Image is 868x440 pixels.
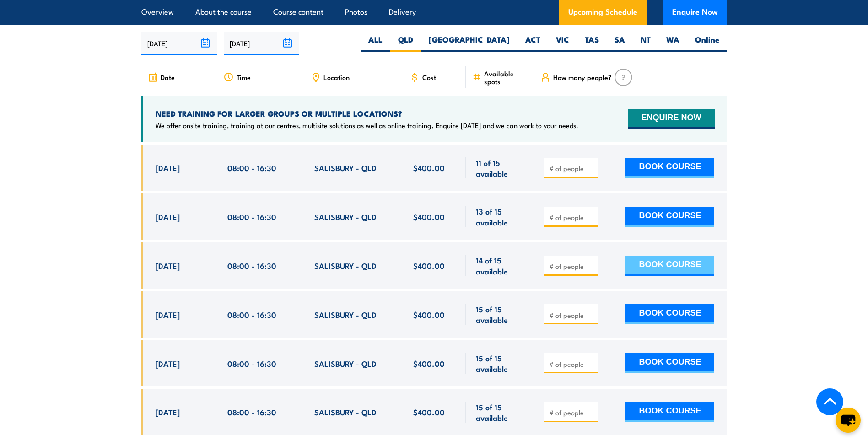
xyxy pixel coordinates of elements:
span: 08:00 - 16:30 [227,211,276,222]
label: ACT [518,34,548,52]
span: 14 of 15 available [476,255,524,276]
span: [DATE] [156,162,180,173]
input: # of people [549,262,595,271]
span: 08:00 - 16:30 [227,358,276,369]
span: SALISBURY - QLD [314,162,377,173]
span: $400.00 [413,407,445,417]
button: BOOK COURSE [625,402,714,422]
span: 08:00 - 16:30 [227,407,276,417]
span: SALISBURY - QLD [314,358,377,369]
span: 15 of 15 available [476,353,524,374]
span: SALISBURY - QLD [314,211,377,222]
input: # of people [549,408,595,417]
label: SA [607,34,633,52]
span: 15 of 15 available [476,402,524,423]
span: [DATE] [156,260,180,271]
span: SALISBURY - QLD [314,407,377,417]
label: NT [633,34,658,52]
span: Available spots [484,70,528,85]
label: Online [687,34,727,52]
label: VIC [548,34,577,52]
span: $400.00 [413,309,445,320]
span: Date [161,73,175,81]
label: ALL [361,34,390,52]
label: TAS [577,34,607,52]
label: WA [658,34,687,52]
label: [GEOGRAPHIC_DATA] [421,34,518,52]
button: BOOK COURSE [625,353,714,373]
span: Time [237,73,251,81]
button: chat-button [836,408,861,433]
input: # of people [549,311,595,320]
span: 08:00 - 16:30 [227,162,276,173]
input: From date [141,32,217,55]
span: [DATE] [156,211,180,222]
span: $400.00 [413,211,445,222]
span: Location [323,73,350,81]
button: BOOK COURSE [625,304,714,324]
span: SALISBURY - QLD [314,260,377,271]
span: 11 of 15 available [476,157,524,179]
button: BOOK COURSE [625,158,714,178]
input: # of people [549,164,595,173]
label: QLD [390,34,421,52]
span: 08:00 - 16:30 [227,260,276,271]
button: ENQUIRE NOW [628,109,714,129]
input: # of people [549,213,595,222]
span: 15 of 15 available [476,304,524,325]
span: [DATE] [156,407,180,417]
p: We offer onsite training, training at our centres, multisite solutions as well as online training... [156,121,578,130]
button: BOOK COURSE [625,256,714,276]
span: [DATE] [156,309,180,320]
span: $400.00 [413,358,445,369]
span: $400.00 [413,162,445,173]
span: [DATE] [156,358,180,369]
button: BOOK COURSE [625,207,714,227]
span: Cost [422,73,436,81]
span: SALISBURY - QLD [314,309,377,320]
span: How many people? [553,73,612,81]
span: $400.00 [413,260,445,271]
span: 08:00 - 16:30 [227,309,276,320]
span: 13 of 15 available [476,206,524,227]
input: To date [224,32,299,55]
input: # of people [549,360,595,369]
h4: NEED TRAINING FOR LARGER GROUPS OR MULTIPLE LOCATIONS? [156,108,578,118]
